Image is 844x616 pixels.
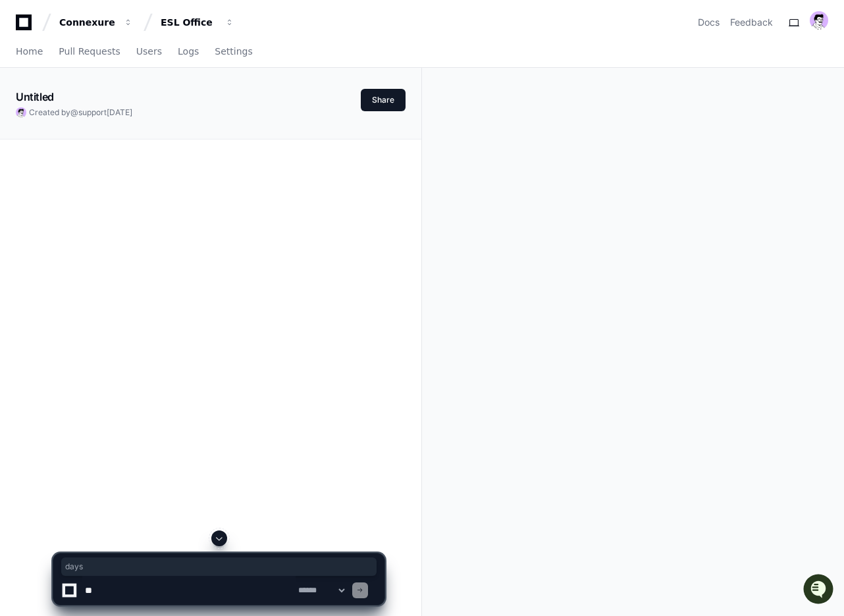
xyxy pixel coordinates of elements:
[78,107,107,117] span: support
[16,89,54,105] h1: Untitled
[45,111,167,122] div: We're available if you need us!
[59,47,120,55] span: Pull Requests
[136,37,162,67] a: Users
[70,107,78,117] span: @
[13,53,240,74] div: Welcome
[161,16,217,29] div: ESL Office
[178,37,199,67] a: Logs
[29,107,132,118] span: Created by
[136,47,162,55] span: Users
[215,37,252,67] a: Settings
[13,98,37,122] img: 1756235613930-3d25f9e4-fa56-45dd-b3ad-e072dfbd1548
[730,16,773,29] button: Feedback
[16,37,43,67] a: Home
[810,11,828,30] img: avatar
[802,573,837,608] iframe: Open customer support
[155,11,240,34] button: ESL Office
[178,47,199,55] span: Logs
[59,16,116,29] div: Connexure
[16,107,26,118] img: avatar
[131,138,159,148] span: Pylon
[54,11,138,34] button: Connexure
[65,561,373,572] span: days
[107,107,132,117] span: [DATE]
[215,47,252,55] span: Settings
[698,16,720,29] a: Docs
[59,37,120,67] a: Pull Requests
[93,138,159,148] a: Powered byPylon
[361,89,406,111] button: Share
[13,13,40,39] img: PlayerZero
[45,98,216,111] div: Start new chat
[224,102,240,118] button: Start new chat
[16,47,43,55] span: Home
